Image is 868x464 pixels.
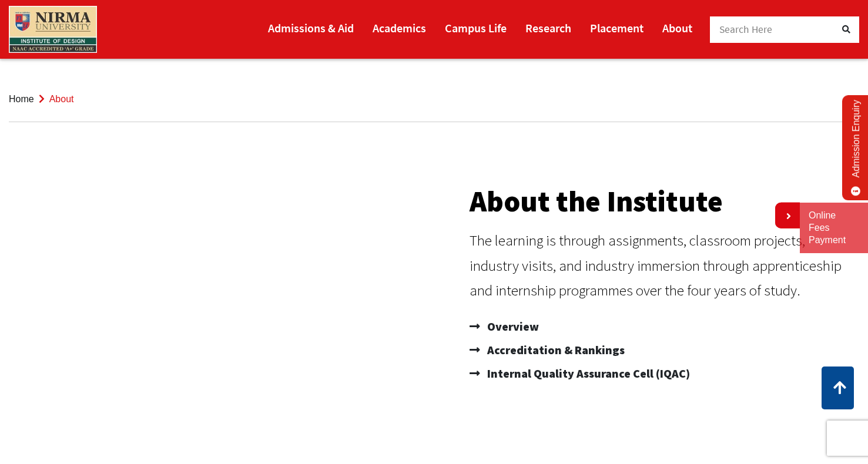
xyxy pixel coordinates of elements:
a: Online Fees Payment [809,210,859,246]
a: Accreditation & Rankings [470,338,857,362]
span: Overview [484,315,539,338]
a: About [662,16,692,40]
a: Campus Life [445,16,507,40]
a: Overview [470,315,857,338]
a: Home [9,94,34,104]
span: Accreditation & Rankings [484,338,625,362]
a: Admissions & Aid [268,16,354,40]
a: Placement [590,16,644,40]
span: About [49,94,74,104]
img: main_logo [9,6,97,53]
nav: breadcrumb [9,76,859,122]
a: Internal Quality Assurance Cell (IQAC) [470,362,857,385]
span: Search Here [719,23,773,36]
a: Research [525,16,571,40]
span: Internal Quality Assurance Cell (IQAC) [484,362,690,385]
a: Academics [373,16,426,40]
h2: About the Institute [470,187,857,216]
div: The learning is through assignments, classroom projects, industry visits, and industry immersion ... [470,228,857,303]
